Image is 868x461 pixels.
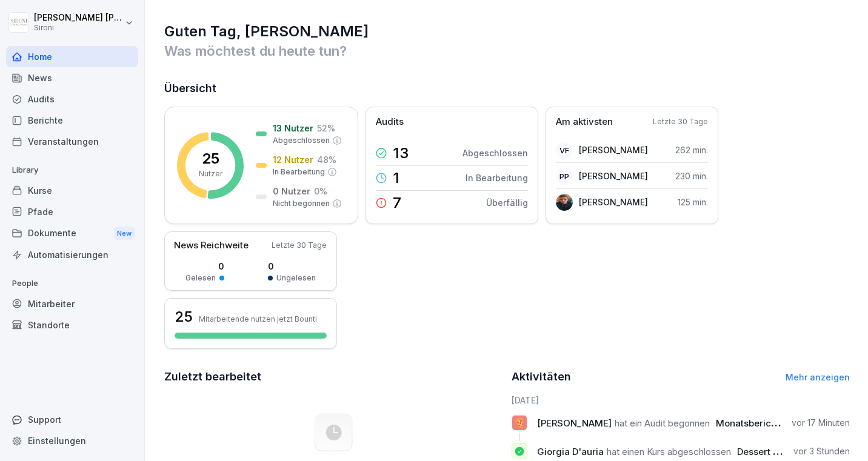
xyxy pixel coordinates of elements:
[273,153,313,166] p: 12 Nutzer
[793,445,850,457] p: vor 3 Stunden
[466,171,528,184] p: In Bearbeitung
[786,372,850,382] a: Mehr anzeigen
[185,273,216,284] p: Gelesen
[6,67,138,88] a: News
[792,417,850,429] p: vor 17 Minuten
[6,274,138,293] p: People
[273,167,325,177] p: In Bearbeitung
[556,194,573,211] img: n72xwrccg3abse2lkss7jd8w.png
[579,196,648,208] p: [PERSON_NAME]
[376,115,404,129] p: Audits
[462,147,528,159] p: Abgeschlossen
[164,80,850,97] h2: Übersicht
[579,170,648,182] p: [PERSON_NAME]
[6,222,138,245] div: Dokumente
[537,446,604,457] span: Giorgia D'auria
[615,417,710,429] span: hat ein Audit begonnen
[199,314,317,323] p: Mitarbeitende nutzen jetzt Bounti
[675,170,708,182] p: 230 min.
[6,293,138,314] a: Mitarbeiter
[114,227,135,240] div: New
[273,185,310,197] p: 0 Nutzer
[675,144,708,156] p: 262 min.
[175,307,193,327] h3: 25
[164,41,850,61] p: Was möchtest du heute tun?
[273,198,330,209] p: Nicht begonnen
[393,146,409,161] p: 13
[653,116,708,127] p: Letzte 30 Tage
[317,122,335,134] p: 52 %
[202,151,219,166] p: 25
[199,168,222,179] p: Nutzer
[556,168,573,185] div: PP
[6,244,138,265] a: Automatisierungen
[537,417,612,429] span: [PERSON_NAME]
[513,414,525,431] p: 🍕
[185,260,224,273] p: 0
[393,196,401,210] p: 7
[6,222,138,245] a: DokumenteNew
[393,171,399,185] p: 1
[276,273,316,284] p: Ungelesen
[512,394,850,406] h6: [DATE]
[174,239,249,253] p: News Reichweite
[6,430,138,451] a: Einstellungen
[6,201,138,222] a: Pfade
[556,115,613,129] p: Am aktivsten
[486,196,528,209] p: Überfällig
[512,368,571,385] h2: Aktivitäten
[678,196,708,208] p: 125 min.
[272,240,327,251] p: Letzte 30 Tage
[556,142,573,159] div: VF
[34,13,122,23] p: [PERSON_NAME] [PERSON_NAME]
[737,446,808,457] span: Dessert Rezepte
[6,110,138,131] a: Berichte
[34,24,122,32] p: Sironi
[6,180,138,201] a: Kurse
[6,131,138,152] a: Veranstaltungen
[6,88,138,110] a: Audits
[164,22,850,41] h1: Guten Tag, [PERSON_NAME]
[273,135,330,146] p: Abgeschlossen
[607,446,731,457] span: hat einen Kurs abgeschlossen
[6,314,138,336] a: Standorte
[579,144,648,156] p: [PERSON_NAME]
[314,185,327,197] p: 0 %
[164,368,503,385] h2: Zuletzt bearbeitet
[268,260,316,273] p: 0
[6,409,138,430] div: Support
[317,153,336,166] p: 48 %
[273,122,313,134] p: 13 Nutzer
[6,46,138,67] a: Home
[6,161,138,180] p: Library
